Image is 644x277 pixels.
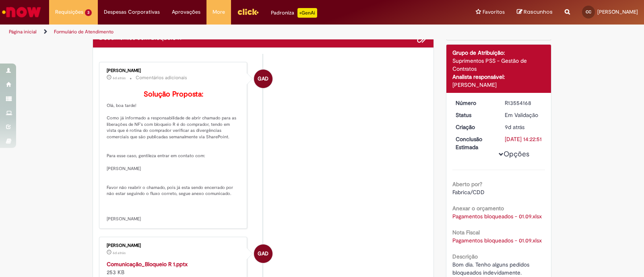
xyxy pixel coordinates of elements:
[452,205,504,212] b: Anexar o orçamento
[113,76,126,80] time: 24/09/2025 17:17:44
[237,6,259,18] img: click_logo_yellow_360x200.png
[452,189,485,196] span: Fabrica/CDD
[450,123,499,131] dt: Criação
[107,68,241,73] div: [PERSON_NAME]
[258,244,268,263] span: GAD
[452,229,480,236] b: Nota Fiscal
[107,260,241,276] div: 253 KB
[297,8,317,18] p: +GenAi
[452,81,545,89] div: [PERSON_NAME]
[452,49,545,57] div: Grupo de Atribuição:
[450,135,499,151] dt: Conclusão Estimada
[505,99,542,107] div: R13554168
[505,135,542,143] div: [DATE] 14:22:51
[85,9,92,16] span: 3
[505,123,524,131] span: 9d atrás
[99,35,182,42] h2: Documentos com Bloqueio R Histórico de tíquete
[6,25,423,39] ul: Trilhas de página
[417,33,427,43] button: Adicionar anexos
[452,57,545,73] div: Suprimentos PSS - Gestão de Contratos
[483,8,505,16] span: Favoritos
[1,4,42,20] img: ServiceNow
[452,181,482,188] b: Aberto por?
[450,111,499,119] dt: Status
[254,244,272,263] div: Gabriela Alves De Souza
[113,250,126,255] span: 6d atrás
[172,8,200,16] span: Aprovações
[104,8,160,16] span: Despesas Corporativas
[271,8,317,18] div: Padroniza
[517,8,553,16] a: Rascunhos
[55,8,83,16] span: Requisições
[450,99,499,107] dt: Número
[107,243,241,248] div: [PERSON_NAME]
[144,90,203,99] b: Solução Proposta:
[505,123,542,131] div: 22/09/2025 10:22:48
[597,8,638,15] span: [PERSON_NAME]
[505,123,524,131] time: 22/09/2025 10:22:48
[452,73,545,81] div: Analista responsável:
[213,8,225,16] span: More
[54,29,114,35] a: Formulário de Atendimento
[107,261,188,268] a: Comunicação_Bloqueio R 1.pptx
[505,111,542,119] div: Em Validação
[254,70,272,88] div: Gabriela Alves De Souza
[136,74,187,81] small: Comentários adicionais
[107,90,241,222] p: Olá, boa tarde! Como já informado a responsabilidade de abrir chamado para as liberações de NF's ...
[113,250,126,255] time: 24/09/2025 17:17:28
[258,69,268,88] span: GAD
[113,76,126,80] span: 6d atrás
[9,29,37,35] a: Página inicial
[586,9,591,14] span: CC
[452,253,478,260] b: Descrição
[452,213,542,220] a: Download de Pagamentos bloqueados - 01.09.xlsx
[524,8,553,16] span: Rascunhos
[452,237,542,244] a: Download de Pagamentos bloqueados - 01.09.xlsx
